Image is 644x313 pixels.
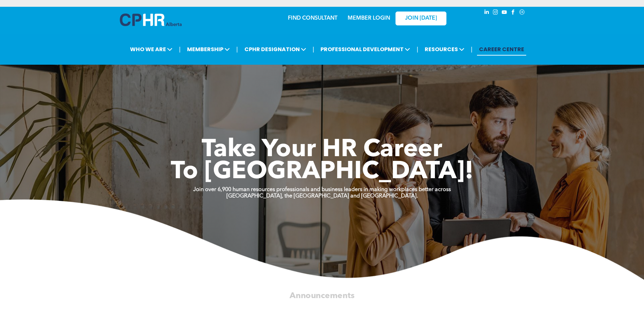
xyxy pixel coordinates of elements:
strong: Join over 6,900 human resources professionals and business leaders in making workplaces better ac... [193,187,451,192]
a: MEMBER LOGIN [348,16,390,21]
a: FIND CONSULTANT [288,16,337,21]
li: | [179,42,181,56]
a: facebook [510,8,517,18]
a: linkedin [483,8,491,18]
span: CPHR DESIGNATION [242,43,308,56]
span: Take Your HR Career [202,138,442,162]
span: WHO WE ARE [128,43,174,56]
a: youtube [501,8,508,18]
li: | [417,42,418,56]
span: PROFESSIONAL DEVELOPMENT [318,43,412,56]
span: MEMBERSHIP [185,43,232,56]
span: RESOURCES [423,43,466,56]
span: To [GEOGRAPHIC_DATA]! [171,160,474,184]
li: | [236,42,238,56]
a: instagram [492,8,499,18]
img: A blue and white logo for cp alberta [120,14,182,26]
span: Announcements [290,292,354,300]
li: | [471,42,473,56]
a: Social network [518,8,526,18]
span: JOIN [DATE] [405,15,437,22]
a: JOIN [DATE] [395,12,446,25]
li: | [313,42,314,56]
a: CAREER CENTRE [477,43,526,56]
strong: [GEOGRAPHIC_DATA], the [GEOGRAPHIC_DATA] and [GEOGRAPHIC_DATA]. [226,193,418,199]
